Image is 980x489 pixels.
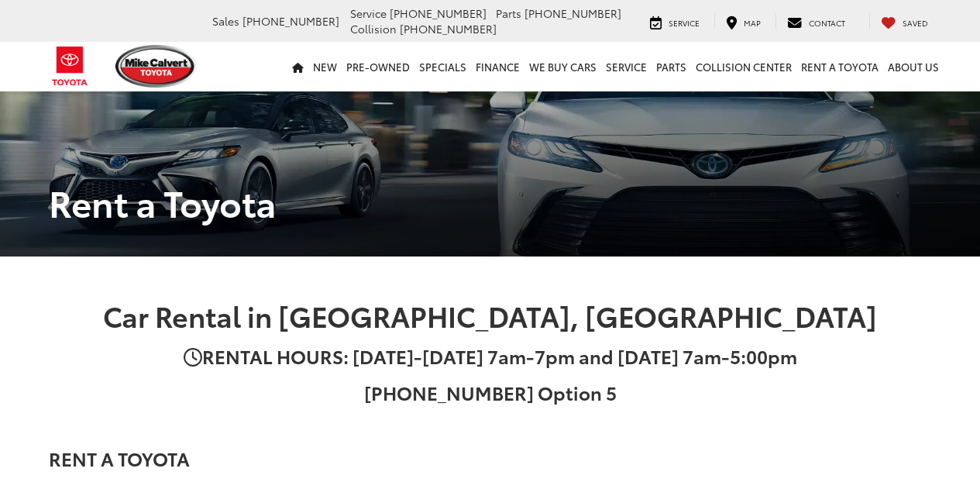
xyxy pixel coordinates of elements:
span: Saved [903,17,928,29]
img: Mike Calvert Toyota [115,45,198,88]
img: Toyota [41,41,99,91]
a: About Us [883,42,944,91]
span: Sales [212,13,239,29]
span: [PHONE_NUMBER] [400,21,497,36]
a: WE BUY CARS [524,42,601,91]
a: Contact [775,14,857,29]
span: Parts [496,5,521,21]
span: [PHONE_NUMBER] [390,5,487,21]
a: Rent a Toyota [796,42,883,91]
h3: RENTAL HOURS: [DATE]-[DATE] 7am-7pm and [DATE] 7am-5:00pm [49,346,932,367]
a: Collision Center [691,42,796,91]
a: Map [714,14,772,29]
a: Parts [652,42,691,91]
h3: RENT A TOYOTA [49,448,479,468]
span: Map [744,17,761,29]
span: Service [669,17,700,29]
span: Collision [350,21,397,36]
a: Specials [414,42,471,91]
a: Home [287,42,308,91]
a: Finance [471,42,524,91]
h2: Car Rental in [GEOGRAPHIC_DATA], [GEOGRAPHIC_DATA] [49,300,932,331]
a: My Saved Vehicles [869,14,940,29]
a: New [308,42,342,91]
span: Contact [809,17,845,29]
span: [PHONE_NUMBER] [524,5,621,21]
span: [PHONE_NUMBER] [242,13,339,29]
a: Service [601,42,652,91]
h1: Rent a Toyota [37,182,944,222]
a: Pre-Owned [342,42,414,91]
a: Service [638,14,711,29]
span: Service [350,5,387,21]
h3: [PHONE_NUMBER] Option 5 [49,382,932,402]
